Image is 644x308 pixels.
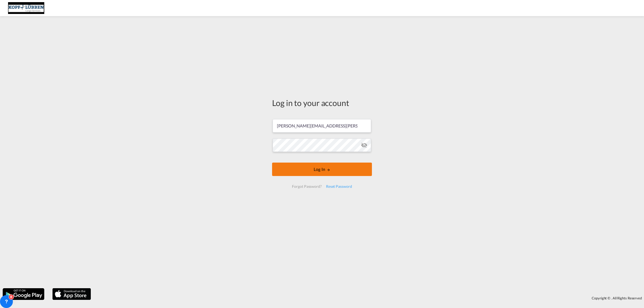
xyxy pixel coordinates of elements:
button: LOGIN [272,163,372,176]
div: Copyright © . All Rights Reserved [94,294,644,303]
img: google.png [2,288,45,300]
div: Log in to your account [272,97,372,108]
div: Forgot Password? [290,182,324,191]
input: Enter email/phone number [273,119,371,133]
img: apple.png [52,288,92,300]
img: 25cf3bb0aafc11ee9c4fdbd399af7748.JPG [8,2,44,14]
md-icon: icon-eye-off [361,142,367,148]
div: Reset Password [324,182,354,191]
